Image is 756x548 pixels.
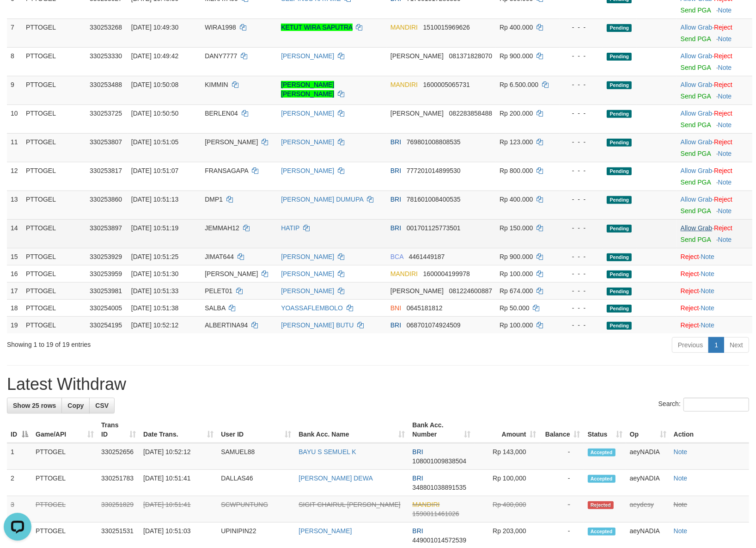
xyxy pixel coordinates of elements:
span: Copy 348801038891535 to clipboard [412,484,466,491]
a: Send PGA [681,150,711,157]
span: Copy 081371828070 to clipboard [449,52,492,60]
span: Rp 50.000 [500,304,530,312]
label: Search: [658,398,749,412]
span: MANDIRI [412,501,439,508]
td: PTTOGEL [22,282,86,299]
span: · [681,110,714,117]
td: 11 [7,133,22,162]
span: BCA [390,253,403,260]
span: Pending [607,225,632,233]
td: · [677,299,752,316]
td: PTTOGEL [32,496,98,523]
a: SIGIT CHAIRUL [PERSON_NAME] [299,501,400,508]
th: Trans ID: activate to sort column ascending [98,417,140,443]
span: 330253268 [90,24,122,31]
a: Reject [681,304,699,312]
div: - - - [564,80,600,89]
span: BRI [390,224,401,232]
td: 7 [7,18,22,47]
div: - - - [564,166,600,175]
span: Show 25 rows [13,402,56,409]
a: [PERSON_NAME] [281,110,334,117]
span: 330254195 [90,321,122,329]
span: WIRA1998 [205,24,236,31]
a: KETUT WIRA SAPUTRA [281,24,353,31]
span: Copy 068701074924509 to clipboard [407,321,461,329]
td: 330251829 [98,496,140,523]
span: Pending [607,24,632,32]
a: Reject [681,287,699,295]
td: · [677,282,752,299]
span: Copy 1590011461026 to clipboard [412,510,459,517]
span: [DATE] 10:51:30 [131,270,178,277]
span: Rp 100.000 [500,270,533,277]
div: - - - [564,223,600,233]
a: Note [701,253,714,260]
span: [PERSON_NAME] [205,138,258,146]
span: Copy 108001009838504 to clipboard [412,457,466,465]
span: [DATE] 10:50:08 [131,81,178,88]
div: - - - [564,320,600,330]
a: Note [674,448,688,456]
a: Previous [672,337,709,353]
a: Allow Grab [681,224,712,232]
a: Send PGA [681,64,711,71]
a: Note [718,35,732,43]
td: · [677,47,752,76]
a: Reject [714,110,732,117]
td: PTTOGEL [22,248,86,265]
td: · [677,219,752,248]
span: [DATE] 10:51:05 [131,138,178,146]
td: PTTOGEL [22,105,86,133]
th: ID: activate to sort column descending [7,417,32,443]
span: BERLEN04 [205,110,238,117]
div: - - - [564,51,600,61]
span: 330253330 [90,52,122,60]
span: Rp 123.000 [500,138,533,146]
span: 330253981 [90,287,122,295]
td: · [677,76,752,105]
a: Copy [61,398,90,413]
a: Note [718,236,732,243]
span: BRI [412,448,423,456]
span: FRANSAGAPA [205,167,248,174]
td: Rp 100,000 [475,470,540,496]
a: Allow Grab [681,167,712,174]
th: Op: activate to sort column ascending [626,417,670,443]
td: - [540,470,584,496]
div: - - - [564,195,600,204]
span: Rp 6.500.000 [500,81,538,88]
a: Send PGA [681,179,711,186]
span: [PERSON_NAME] [390,52,444,60]
a: Reject [714,52,732,60]
span: [DATE] 10:51:13 [131,196,178,203]
span: [DATE] 10:49:42 [131,52,178,60]
td: · [677,133,752,162]
span: Copy [67,402,84,409]
span: ALBERTINA94 [205,321,248,329]
span: Rp 400.000 [500,24,533,31]
a: [PERSON_NAME] [281,52,334,60]
span: [DATE] 10:51:38 [131,304,178,312]
span: · [681,196,714,203]
span: BRI [390,196,401,203]
a: Allow Grab [681,138,712,146]
a: Send PGA [681,92,711,100]
input: Search: [683,398,749,412]
a: [PERSON_NAME] [281,167,334,174]
a: Send PGA [681,121,711,129]
a: Allow Grab [681,52,712,60]
div: - - - [564,137,600,147]
div: - - - [564,109,600,118]
span: [DATE] 10:51:25 [131,253,178,260]
span: Pending [607,81,632,89]
td: 12 [7,162,22,191]
div: - - - [564,286,600,296]
span: Copy 449001014572539 to clipboard [412,536,466,544]
span: BRI [412,474,423,482]
span: · [681,167,714,174]
span: Pending [607,196,632,204]
a: [PERSON_NAME] [281,253,334,260]
td: PTTOGEL [22,18,86,47]
a: Send PGA [681,6,711,14]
